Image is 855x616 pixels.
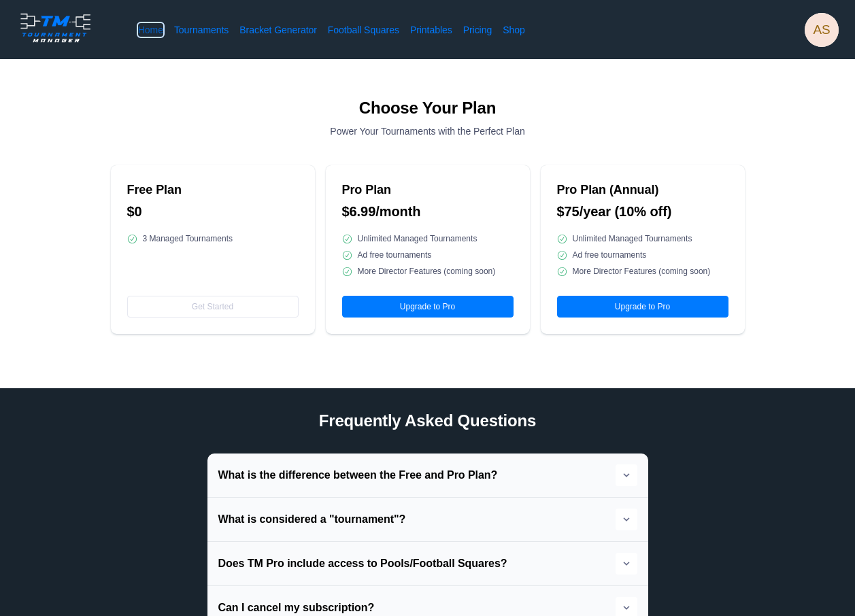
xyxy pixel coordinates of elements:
[359,97,496,119] h2: Choose Your Plan
[358,266,496,277] span: More Director Features (coming soon)
[330,124,524,138] span: Power Your Tournaments with the Perfect Plan
[463,23,492,37] a: Pricing
[805,13,839,47] div: alex schumann
[557,182,728,198] h2: Pro Plan (Annual)
[573,266,711,277] span: More Director Features (coming soon)
[410,23,452,37] a: Printables
[557,203,728,220] h2: $75/year (10% off)
[319,410,536,432] h2: Frequently Asked Questions
[127,203,299,220] h2: $0
[174,23,229,37] a: Tournaments
[138,23,163,37] a: Home
[218,468,498,482] h2: What is the difference between the Free and Pro Plan?
[328,23,399,37] a: Football Squares
[218,513,406,526] h2: What is considered a "tournament"?
[218,601,375,615] h2: Can I cancel my subscription?
[573,233,692,244] span: Unlimited Managed Tournaments
[805,13,839,47] button: AS
[143,233,233,244] span: 3 Managed Tournaments
[127,182,299,198] h2: Free Plan
[358,233,477,244] span: Unlimited Managed Tournaments
[239,23,317,37] a: Bracket Generator
[503,23,525,37] a: Shop
[557,296,728,318] button: Upgrade to Pro
[358,250,432,260] span: Ad free tournaments
[342,182,514,198] h2: Pro Plan
[573,250,647,260] span: Ad free tournaments
[342,296,514,318] button: Upgrade to Pro
[342,203,514,220] h2: $6.99/month
[16,11,95,45] img: logo.ffa97a18e3bf2c7d.png
[218,557,507,570] h2: Does TM Pro include access to Pools/Football Squares?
